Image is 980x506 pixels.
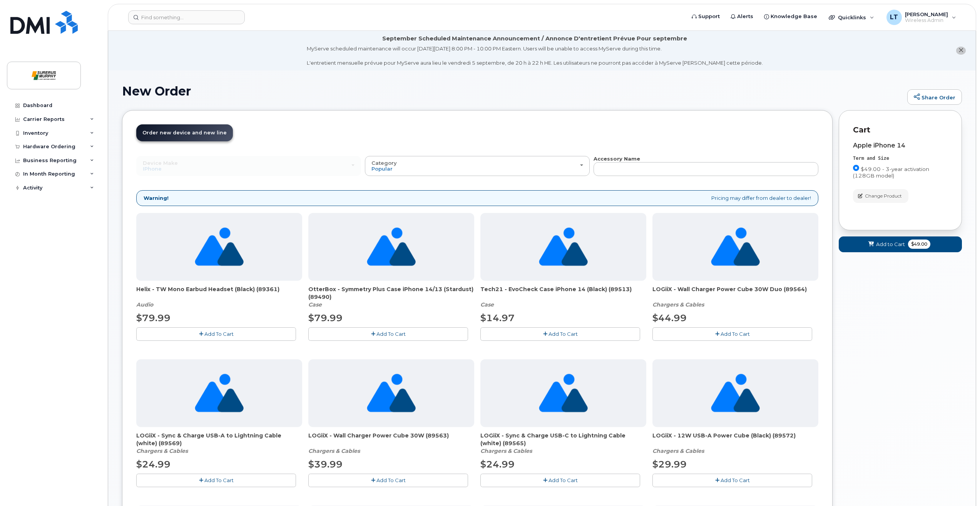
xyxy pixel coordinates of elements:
em: Audio [136,301,153,308]
span: $29.99 [652,459,687,470]
button: Add To Cart [480,327,640,341]
div: Helix - TW Mono Earbud Headset (Black) (89361) [136,285,302,308]
button: Category Popular [365,156,590,176]
em: Case [480,301,494,308]
div: MyServe scheduled maintenance will occur [DATE][DATE] 8:00 PM - 10:00 PM Eastern. Users will be u... [307,45,763,67]
span: LOGiiX - Wall Charger Power Cube 30W Duo (89564) [652,285,818,301]
span: $14.97 [480,312,515,323]
span: LOGiiX - Wall Charger Power Cube 30W (89563) [308,432,474,447]
button: Add to Cart $49.00 [839,236,962,252]
div: Term and Size [853,155,948,162]
span: Order new device and new line [142,130,227,136]
span: Popular [371,166,393,172]
p: Cart [853,124,948,136]
img: no_image_found-2caef05468ed5679b831cfe6fc140e25e0c280774317ffc20a367ab7fd17291e.png [367,359,416,427]
img: no_image_found-2caef05468ed5679b831cfe6fc140e25e0c280774317ffc20a367ab7fd17291e.png [711,359,760,427]
div: Tech21 - EvoCheck Case iPhone 14 (Black) (89513) [480,285,646,308]
button: Change Product [853,189,908,203]
span: OtterBox - Symmetry Plus Case iPhone 14/13 (Stardust) (89490) [308,285,474,301]
em: Chargers & Cables [652,301,704,308]
span: $79.99 [308,312,343,323]
span: Helix - TW Mono Earbud Headset (Black) (89361) [136,285,302,301]
em: Case [308,301,322,308]
button: Add To Cart [308,474,468,487]
input: $49.00 - 3-year activation (128GB model) [853,165,859,171]
span: Change Product [865,193,902,199]
span: Add To Cart [549,331,578,337]
span: $44.99 [652,312,687,323]
span: Add To Cart [721,477,750,483]
em: Chargers & Cables [480,447,532,454]
span: Tech21 - EvoCheck Case iPhone 14 (Black) (89513) [480,285,646,301]
span: Add to Cart [876,241,905,248]
span: Add To Cart [549,477,578,483]
span: $39.99 [308,459,343,470]
span: $49.00 [908,240,930,249]
img: no_image_found-2caef05468ed5679b831cfe6fc140e25e0c280774317ffc20a367ab7fd17291e.png [367,213,416,281]
img: no_image_found-2caef05468ed5679b831cfe6fc140e25e0c280774317ffc20a367ab7fd17291e.png [195,213,244,281]
em: Chargers & Cables [308,447,360,454]
span: Add To Cart [204,331,234,337]
img: no_image_found-2caef05468ed5679b831cfe6fc140e25e0c280774317ffc20a367ab7fd17291e.png [711,213,760,281]
div: LOGiiX - Sync & Charge USB-A to Lightning Cable (white) (89569) [136,432,302,455]
div: LOGiiX - 12W USB-A Power Cube (Black) (89572) [652,432,818,455]
strong: Warning! [144,194,169,202]
button: Add To Cart [652,474,812,487]
em: Chargers & Cables [652,447,704,454]
img: no_image_found-2caef05468ed5679b831cfe6fc140e25e0c280774317ffc20a367ab7fd17291e.png [539,359,588,427]
span: Add To Cart [721,331,750,337]
span: Add To Cart [204,477,234,483]
span: LOGiiX - 12W USB-A Power Cube (Black) (89572) [652,432,818,447]
span: Add To Cart [376,331,406,337]
div: Apple iPhone 14 [853,142,948,149]
button: Add To Cart [136,327,296,341]
span: Category [371,160,397,166]
div: LOGiiX - Wall Charger Power Cube 30W (89563) [308,432,474,455]
button: Add To Cart [652,327,812,341]
button: close notification [956,47,966,55]
span: LOGiiX - Sync & Charge USB-A to Lightning Cable (white) (89569) [136,432,302,447]
span: $49.00 - 3-year activation (128GB model) [853,166,929,179]
h1: New Order [122,84,903,98]
span: $79.99 [136,312,171,323]
span: $24.99 [136,459,171,470]
strong: Accessory Name [594,156,640,162]
img: no_image_found-2caef05468ed5679b831cfe6fc140e25e0c280774317ffc20a367ab7fd17291e.png [195,359,244,427]
span: $24.99 [480,459,515,470]
div: LOGiiX - Wall Charger Power Cube 30W Duo (89564) [652,285,818,308]
em: Chargers & Cables [136,447,188,454]
a: Share Order [907,89,962,105]
span: Add To Cart [376,477,406,483]
img: no_image_found-2caef05468ed5679b831cfe6fc140e25e0c280774317ffc20a367ab7fd17291e.png [539,213,588,281]
button: Add To Cart [480,474,640,487]
button: Add To Cart [136,474,296,487]
div: OtterBox - Symmetry Plus Case iPhone 14/13 (Stardust) (89490) [308,285,474,308]
button: Add To Cart [308,327,468,341]
div: LOGiiX - Sync & Charge USB-C to Lightning Cable (white) (89565) [480,432,646,455]
span: LOGiiX - Sync & Charge USB-C to Lightning Cable (white) (89565) [480,432,646,447]
div: September Scheduled Maintenance Announcement / Annonce D'entretient Prévue Pour septembre [382,35,687,43]
div: Pricing may differ from dealer to dealer! [136,190,818,206]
